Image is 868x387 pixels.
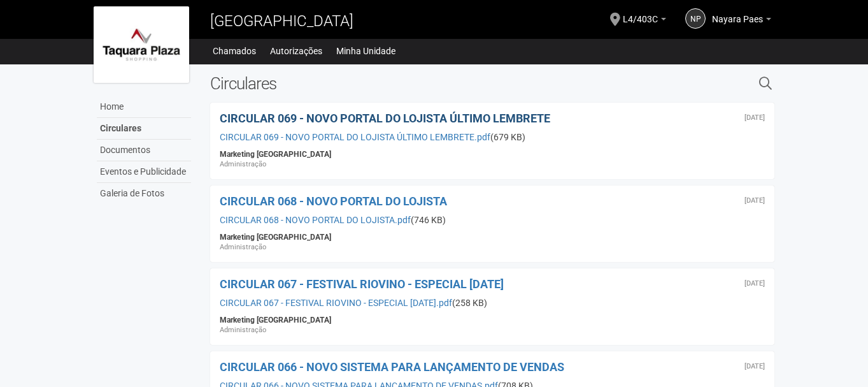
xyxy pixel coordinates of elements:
[712,16,771,26] a: Nayara Paes
[220,232,765,242] div: Marketing [GEOGRAPHIC_DATA]
[220,132,490,142] a: CIRCULAR 069 - NOVO PORTAL DO LOJISTA ÚLTIMO LEMBRETE.pdf
[220,277,504,291] a: CIRCULAR 067 - FESTIVAL RIOVINO - ESPECIAL [DATE]
[220,131,765,143] div: (679 KB)
[623,16,666,26] a: L4/403C
[220,325,765,335] div: Administração
[270,42,322,60] a: Autorizações
[336,42,395,60] a: Minha Unidade
[97,161,191,183] a: Eventos e Publicidade
[210,74,629,93] h2: Circulares
[220,315,765,325] div: Marketing [GEOGRAPHIC_DATA]
[685,8,706,29] a: NP
[744,197,765,205] div: Quinta-feira, 14 de agosto de 2025 às 15:00
[712,2,763,24] span: Nayara Paes
[220,360,564,374] a: CIRCULAR 066 - NOVO SISTEMA PARA LANÇAMENTO DE VENDAS
[623,2,658,24] span: L4/403C
[220,194,447,208] a: CIRCULAR 068 - NOVO PORTAL DO LOJISTA
[220,112,550,125] a: CIRCULAR 069 - NOVO PORTAL DO LOJISTA ÚLTIMO LEMBRETE
[97,183,191,204] a: Galeria de Fotos
[220,297,765,309] div: (258 KB)
[220,242,765,252] div: Administração
[97,118,191,140] a: Circulares
[220,159,765,170] div: Administração
[210,12,353,30] span: [GEOGRAPHIC_DATA]
[220,298,452,308] a: CIRCULAR 067 - FESTIVAL RIOVINO - ESPECIAL [DATE].pdf
[97,140,191,161] a: Documentos
[744,114,765,122] div: Sexta-feira, 22 de agosto de 2025 às 21:46
[220,215,411,225] a: CIRCULAR 068 - NOVO PORTAL DO LOJISTA.pdf
[220,149,765,159] div: Marketing [GEOGRAPHIC_DATA]
[213,42,256,60] a: Chamados
[744,280,765,288] div: Terça-feira, 22 de julho de 2025 às 20:02
[97,96,191,118] a: Home
[744,363,765,370] div: Segunda-feira, 14 de julho de 2025 às 20:27
[220,214,765,226] div: (746 KB)
[94,6,189,83] img: logo.jpg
